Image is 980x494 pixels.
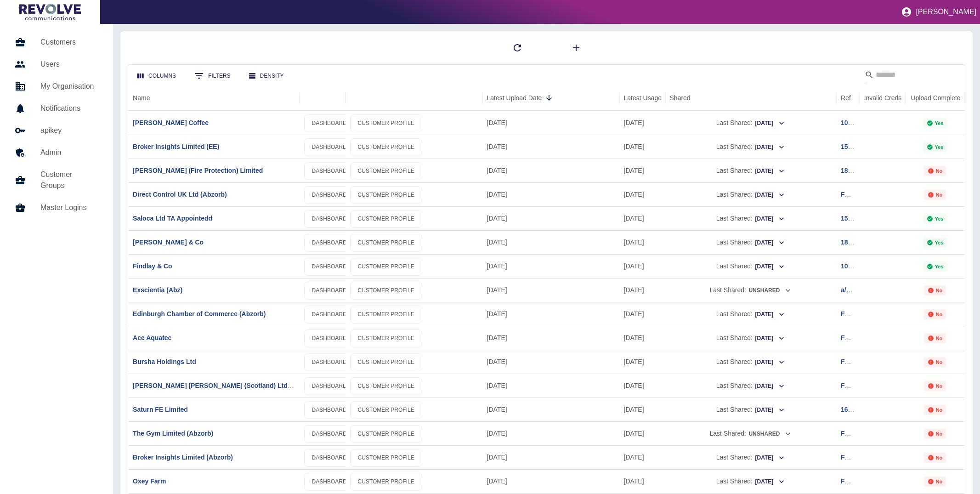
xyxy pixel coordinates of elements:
[754,451,785,465] button: [DATE]
[936,359,943,365] p: No
[754,379,785,393] button: [DATE]
[754,403,785,417] button: [DATE]
[936,168,943,174] p: No
[133,477,166,485] a: Oxey Farm
[841,382,871,389] a: FG707004
[936,383,943,389] p: No
[350,473,422,491] a: CUSTOMER PROFILE
[7,97,106,119] a: Notifications
[350,114,422,132] a: CUSTOMER PROFILE
[482,278,619,302] div: 03 Sep 2025
[187,67,238,85] button: Show filters
[924,405,946,415] div: Not all required reports for this customer were uploaded for the latest usage month.
[670,350,832,374] div: Last Shared:
[670,159,832,182] div: Last Shared:
[133,119,209,126] a: [PERSON_NAME] Coffee
[304,258,355,276] a: DASHBOARD
[841,334,871,341] a: FG707012
[748,427,792,441] button: Unshared
[619,135,665,159] div: 01 Sep 2025
[543,91,555,104] button: Sort
[7,119,106,142] a: apikey
[924,357,946,367] div: Not all required reports for this customer were uploaded for the latest usage month.
[350,449,422,467] a: CUSTOMER PROFILE
[133,238,204,246] a: [PERSON_NAME] & Co
[924,333,946,343] div: Not all required reports for this customer were uploaded for the latest usage month.
[619,111,665,135] div: 02 Sep 2025
[487,94,542,102] div: Latest Upload Date
[40,59,98,70] h5: Users
[40,125,98,136] h5: apikey
[482,230,619,254] div: 04 Sep 2025
[130,68,183,85] button: Select columns
[670,94,691,102] div: Shared
[133,286,182,294] a: Exscientia (Abz)
[304,138,355,156] a: DASHBOARD
[841,215,873,222] a: 154097601
[754,236,785,250] button: [DATE]
[624,94,662,102] div: Latest Usage
[670,302,832,326] div: Last Shared:
[350,353,422,371] a: CUSTOMER PROFILE
[40,81,98,92] h5: My Organisation
[133,454,233,461] a: Broker Insights Limited (Abzorb)
[350,186,422,204] a: CUSTOMER PROFILE
[670,278,832,302] div: Last Shared:
[841,406,873,413] a: 169235363
[482,302,619,326] div: 03 Sep 2025
[619,326,665,350] div: 31 Aug 2025
[19,4,81,20] img: Logo
[841,310,871,318] a: FG707006
[841,94,851,102] div: Ref
[936,192,943,198] p: No
[133,215,212,222] a: Saloca Ltd TA Appointedd
[304,425,355,443] a: DASHBOARD
[242,68,291,85] button: Density
[670,326,832,350] div: Last Shared:
[936,479,943,484] p: No
[670,231,832,254] div: Last Shared:
[304,162,355,180] a: DASHBOARD
[936,288,943,293] p: No
[482,469,619,493] div: 03 Sep 2025
[133,94,150,102] div: Name
[7,197,106,219] a: Master Logins
[304,377,355,395] a: DASHBOARD
[133,310,266,318] a: Edinburgh Chamber of Commerce (Abzorb)
[482,374,619,397] div: 03 Sep 2025
[350,306,422,324] a: CUSTOMER PROFILE
[133,358,196,365] a: Bursha Holdings Ltd
[7,142,106,164] a: Admin
[754,355,785,369] button: [DATE]
[7,31,106,53] a: Customers
[670,422,832,445] div: Last Shared:
[619,302,665,326] div: 31 Aug 2025
[350,210,422,228] a: CUSTOMER PROFILE
[924,309,946,319] div: Not all required reports for this customer were uploaded for the latest usage month.
[754,331,785,346] button: [DATE]
[133,143,219,150] a: Broker Insights Limited (EE)
[7,75,106,97] a: My Organisation
[619,206,665,230] div: 29 Aug 2025
[935,144,944,150] p: Yes
[133,406,188,413] a: Saturn FE Limited
[133,167,263,174] a: [PERSON_NAME] (Fire Protection) Limited
[748,284,792,298] button: Unshared
[841,262,873,270] a: 103846655
[924,477,946,487] div: Not all required reports for this customer were uploaded for the latest usage month.
[304,401,355,419] a: DASHBOARD
[350,234,422,252] a: CUSTOMER PROFILE
[482,206,619,230] div: 04 Sep 2025
[935,120,944,126] p: Yes
[619,230,665,254] div: 26 Aug 2025
[670,398,832,421] div: Last Shared:
[350,258,422,276] a: CUSTOMER PROFILE
[619,397,665,421] div: 31 Aug 2025
[754,212,785,226] button: [DATE]
[841,167,873,174] a: 185485789
[841,143,873,150] a: 159064897
[916,8,976,16] p: [PERSON_NAME]
[841,286,873,294] a: a/c 287408
[40,147,98,158] h5: Admin
[936,312,943,317] p: No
